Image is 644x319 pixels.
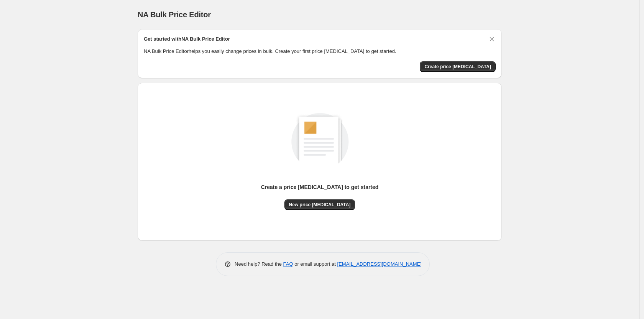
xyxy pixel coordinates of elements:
span: Need help? Read the [235,261,283,267]
span: Create price [MEDICAL_DATA] [424,64,491,70]
span: or email support at [293,261,337,267]
a: FAQ [283,261,293,267]
button: New price [MEDICAL_DATA] [284,199,355,210]
span: NA Bulk Price Editor [138,10,211,19]
h2: Get started with NA Bulk Price Editor [144,35,230,43]
p: Create a price [MEDICAL_DATA] to get started [261,183,379,191]
button: Create price change job [420,61,496,72]
a: [EMAIL_ADDRESS][DOMAIN_NAME] [337,261,422,267]
span: New price [MEDICAL_DATA] [289,202,351,208]
p: NA Bulk Price Editor helps you easily change prices in bulk. Create your first price [MEDICAL_DAT... [144,48,496,55]
button: Dismiss card [488,35,496,43]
